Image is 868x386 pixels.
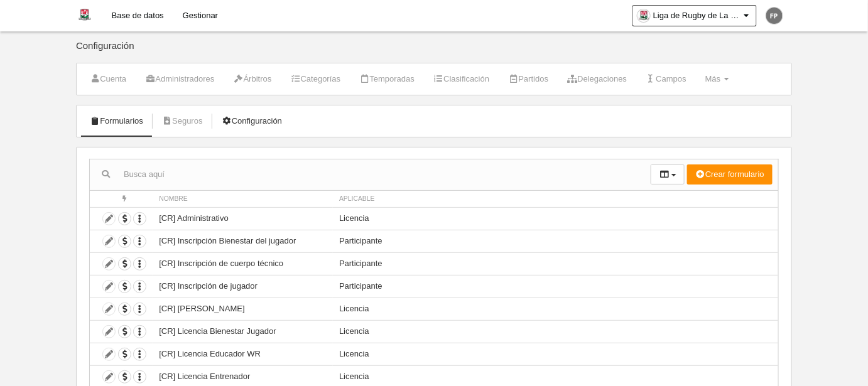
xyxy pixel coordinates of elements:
div: Configuración [76,41,792,63]
span: Nombre [159,195,188,202]
a: Delegaciones [560,70,634,88]
a: Temporadas [352,70,421,88]
a: Configuración [215,112,289,131]
td: Participante [333,252,778,275]
a: Formularios [83,112,150,131]
td: Licencia [333,343,778,365]
a: Más [698,70,736,88]
td: Licencia [333,320,778,343]
td: [CR] [PERSON_NAME] [153,298,333,320]
td: [CR] Inscripción de cuerpo técnico [153,252,333,275]
td: Licencia [333,298,778,320]
span: Más [705,74,721,83]
img: Liga de Rugby de La Guajira [77,8,92,23]
td: [CR] Inscripción de jugador [153,275,333,298]
span: Aplicable [339,195,375,202]
a: Campos [639,70,693,88]
a: Árbitros [226,70,278,88]
td: Licencia [333,207,778,230]
td: [CR] Administrativo [153,207,333,230]
td: [CR] Licencia Bienestar Jugador [153,320,333,343]
td: [CR] Licencia Educador WR [153,343,333,365]
a: Cuenta [83,70,133,88]
a: Administradores [138,70,221,88]
td: [CR] Inscripción Bienestar del jugador [153,230,333,252]
a: Partidos [501,70,555,88]
img: OaE6J2O1JVAt.30x30.jpg [637,9,650,22]
a: Liga de Rugby de La Guajira [632,5,757,26]
input: Busca aquí [90,165,651,184]
button: Crear formulario [687,164,773,185]
td: Participante [333,230,778,252]
img: c2l6ZT0zMHgzMCZmcz05JnRleHQ9RlAmYmc9NzU3NTc1.png [766,8,783,24]
td: Participante [333,275,778,298]
a: Clasificación [426,70,496,88]
a: Seguros [155,112,210,131]
a: Categorías [283,70,347,88]
span: Liga de Rugby de La Guajira [653,9,741,22]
